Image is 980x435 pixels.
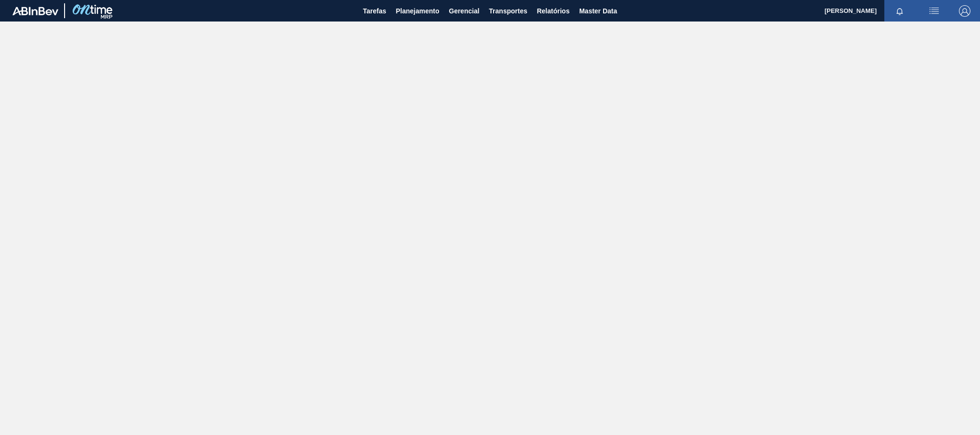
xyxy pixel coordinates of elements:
img: userActions [928,5,940,17]
span: Relatórios [537,5,569,17]
span: Planejamento [396,5,439,17]
span: Transportes [489,5,527,17]
span: Master Data [579,5,617,17]
span: Gerencial [449,5,480,17]
img: TNhmsLtSVTkK8tSr43FrP2fwEKptu5GPRR3wAAAABJRU5ErkJggg== [12,7,58,15]
img: Logout [959,5,970,17]
span: Tarefas [363,5,386,17]
button: Notificações [884,4,915,18]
